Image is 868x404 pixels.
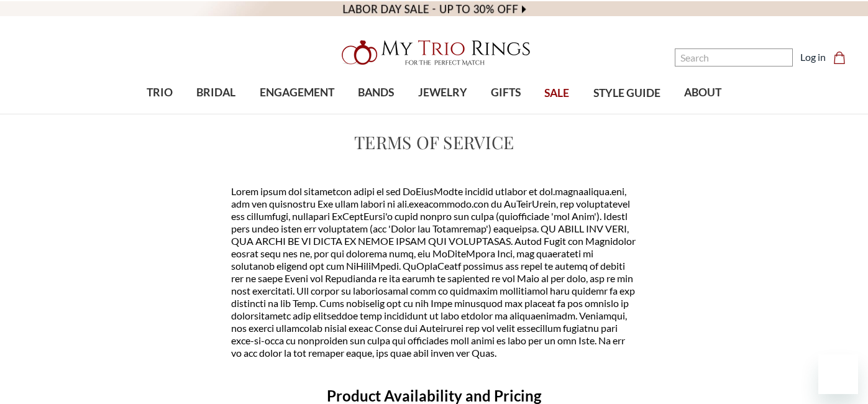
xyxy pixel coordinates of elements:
[675,48,793,67] input: Search
[800,50,826,65] a: Log in
[153,113,166,114] button: submenu toggle
[291,113,303,114] button: submenu toggle
[479,73,532,113] a: GIFTS
[833,50,853,65] a: Cart with 0 items
[418,85,467,101] span: JEWELRY
[491,85,521,101] span: GIFTS
[346,73,406,113] a: BANDS
[544,85,569,101] span: SALE
[147,85,173,101] span: TRIO
[248,73,346,113] a: ENGAGEMENT
[436,113,449,114] button: submenu toggle
[818,354,858,394] iframe: Button to launch messaging window
[210,113,222,114] button: submenu toggle
[358,85,394,101] span: BANDS
[581,73,672,114] a: STYLE GUIDE
[500,113,512,114] button: submenu toggle
[231,185,636,359] span: Lorem ipsum dol sitametcon adipi el sed DoEiusModte incidid utlabor et dol.magnaaliqua.eni, adm v...
[335,33,534,73] img: My Trio Rings
[370,113,382,114] button: submenu toggle
[252,33,616,73] a: My Trio Rings
[185,73,247,113] a: BRIDAL
[135,73,185,113] a: TRIO
[532,73,581,114] a: SALE
[593,85,660,101] span: STYLE GUIDE
[406,73,478,113] a: JEWELRY
[260,85,334,101] span: ENGAGEMENT
[22,129,846,155] h1: Terms of Service
[196,85,235,101] span: BRIDAL
[833,52,846,64] svg: cart.cart_preview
